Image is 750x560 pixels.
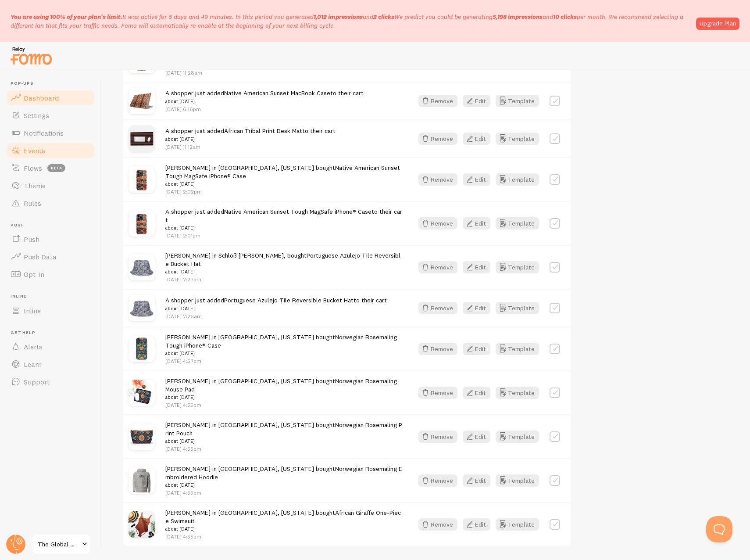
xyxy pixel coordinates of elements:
span: The Global Wanderer [38,539,79,549]
a: Edit [463,95,496,107]
span: Support [24,377,50,386]
button: Template [496,133,539,145]
p: [DATE] 4:55pm [165,445,403,452]
span: Push Data [24,252,57,261]
button: Edit [463,474,490,487]
a: Portuguese Azulejo Tile Reversible Bucket Hat [165,251,400,268]
span: [PERSON_NAME] in [GEOGRAPHIC_DATA], [US_STATE] bought [165,164,403,188]
p: [DATE] 4:57pm [165,357,403,365]
span: and [314,13,394,21]
a: Inline [5,302,96,319]
a: Native American Sunset Tough MagSafe iPhone® Case [224,208,371,215]
small: about [DATE] [165,437,403,445]
small: about [DATE] [165,180,403,188]
span: [PERSON_NAME] in Schloß [PERSON_NAME], bought [165,251,403,276]
span: Pop-ups [11,81,96,86]
button: Template [496,261,539,273]
button: Template [496,302,539,314]
span: Opt-In [24,270,44,279]
p: [DATE] 11:12am [165,143,336,151]
small: about [DATE] [165,525,403,533]
a: Template [496,343,539,355]
a: Norwegian Rosemaling Mouse Pad [165,377,397,393]
span: Settings [24,111,49,120]
span: A shopper just added to their cart [165,296,387,312]
span: Rules [24,199,41,208]
button: Remove [418,387,457,399]
small: about [DATE] [165,268,403,276]
p: [DATE] 4:55pm [165,489,403,496]
small: about [DATE] [165,481,403,489]
button: Remove [418,217,457,230]
a: Edit [463,133,496,145]
span: Flows [24,164,42,172]
span: [PERSON_NAME] in [GEOGRAPHIC_DATA], [US_STATE] bought [165,377,403,402]
span: [PERSON_NAME] in [GEOGRAPHIC_DATA], [US_STATE] bought [165,509,403,533]
a: Portuguese Azulejo Tile Reversible Bucket Hat [224,296,354,304]
p: [DATE] 2:01pm [165,232,403,239]
button: Edit [463,95,490,107]
button: Template [496,173,539,186]
a: Theme [5,177,96,194]
a: Norwegian Rosemaling Tough iPhone® Case [165,333,397,349]
b: 10 clicks [553,13,577,21]
img: norwegian-rosemaling-print-pouch-the-global-wanderer-76620_small.jpg [129,424,155,450]
button: Remove [418,302,457,314]
span: A shopper just added to their cart [165,208,403,232]
button: Edit [463,302,490,314]
p: [DATE] 11:28am [165,69,403,76]
span: Theme [24,181,46,190]
button: Edit [463,518,490,531]
button: Edit [463,431,490,443]
a: Notifications [5,124,96,142]
button: Edit [463,343,490,355]
a: Rules [5,194,96,212]
b: 1,012 impressions [314,13,363,21]
a: Opt-In [5,266,96,283]
a: Template [496,474,539,487]
a: Edit [463,261,496,273]
b: 2 clicks [373,13,394,21]
img: native-american-sunset-tough-magsafe-iphone-r-case-the-global-wanderer-95651.jpg [129,210,155,237]
span: Push [24,235,39,244]
p: [DATE] 4:55pm [165,401,403,409]
a: Settings [5,107,96,124]
a: The Global Wanderer [32,534,91,555]
span: Alerts [24,342,43,351]
p: [DATE] 2:02pm [165,188,403,195]
span: Inline [24,306,41,315]
a: Norwegian Rosemaling Print Pouch [165,421,402,437]
button: Edit [463,173,490,186]
a: Events [5,142,96,159]
a: Template [496,387,539,399]
small: about [DATE] [165,224,403,232]
button: Remove [418,261,457,273]
small: about [DATE] [165,305,387,312]
p: [DATE] 7:27am [165,276,403,283]
span: Inline [11,294,96,299]
span: beta [47,164,65,172]
span: [PERSON_NAME] in [GEOGRAPHIC_DATA], [US_STATE] bought [165,421,403,445]
button: Edit [463,217,490,230]
button: Remove [418,173,457,186]
img: norwegian-rosemaling-tough-magsafe-iphone-r-case-the-global-wanderer-45908_small.jpg [129,336,155,362]
p: [DATE] 4:55pm [165,533,403,540]
a: Native American Sunset Tough MagSafe iPhone® Case [165,164,400,180]
a: Edit [463,217,496,230]
button: Remove [418,133,457,145]
button: Edit [463,387,490,399]
b: 5,198 impressions [493,13,543,21]
a: Push Data [5,248,96,266]
a: Alerts [5,338,96,355]
a: African Giraffe One-Piece Swimsuit [165,509,401,525]
span: Get Help [11,330,96,336]
button: Remove [418,518,457,531]
button: Template [496,217,539,230]
img: portuguese-azulejo-tile-reversible-bucket-hat-the-global-wanderer-74686.jpg [129,295,155,321]
a: Edit [463,302,496,314]
button: Template [496,518,539,531]
p: [DATE] 6:16pm [165,105,364,113]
